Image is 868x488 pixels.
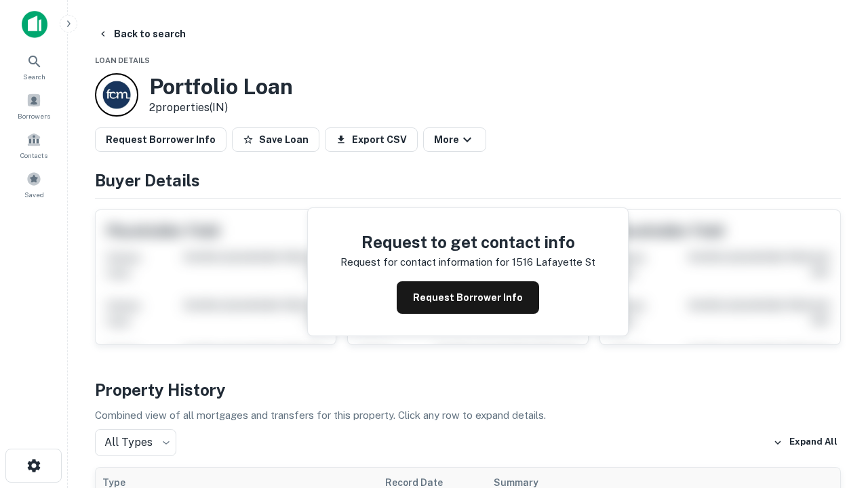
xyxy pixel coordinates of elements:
h4: Buyer Details [95,168,841,192]
img: capitalize-icon.png [22,11,47,38]
h4: Request to get contact info [340,230,595,254]
button: Request Borrower Info [95,127,226,152]
span: Contacts [20,150,47,161]
a: Search [4,48,64,85]
span: Borrowers [18,110,50,121]
span: Saved [24,189,44,200]
button: Request Borrower Info [397,281,539,314]
span: Loan Details [95,56,150,64]
a: Saved [4,166,64,203]
button: Back to search [92,22,191,46]
p: Request for contact information for [340,254,509,270]
p: Combined view of all mortgages and transfers for this property. Click any row to expand details. [95,407,841,424]
p: 2 properties (IN) [149,100,293,116]
iframe: Chat Widget [800,336,868,401]
div: All Types [95,429,176,456]
button: More [423,127,486,152]
p: 1516 lafayette st [512,254,595,270]
a: Contacts [4,127,64,163]
button: Save Loan [232,127,319,152]
span: Search [23,71,45,82]
a: Borrowers [4,87,64,124]
h3: Portfolio Loan [149,74,293,100]
h4: Property History [95,378,841,402]
button: Export CSV [325,127,418,152]
button: Expand All [770,432,841,453]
